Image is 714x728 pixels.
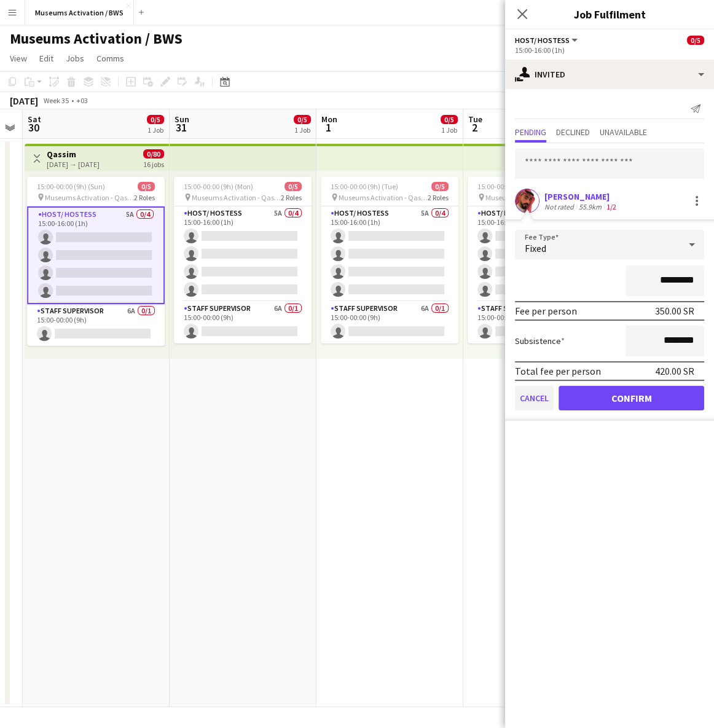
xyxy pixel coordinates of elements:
span: Fixed [525,242,546,254]
span: 15:00-00:00 (9h) (Wed) [477,182,547,191]
app-card-role: Host/ Hostess5A0/415:00-16:00 (1h) [468,206,605,302]
app-job-card: 15:00-00:00 (9h) (Tue)0/5 Museums Activation - Qassim2 RolesHost/ Hostess5A0/415:00-16:00 (1h) St... [321,177,458,343]
span: Sun [175,114,189,125]
button: Cancel [515,386,554,410]
span: 0/5 [431,182,449,191]
span: 2 Roles [281,193,302,202]
div: [PERSON_NAME] [544,191,619,202]
span: 30 [26,120,41,135]
app-card-role: Host/ Hostess5A0/415:00-16:00 (1h) [321,206,458,302]
span: 0/5 [284,182,302,191]
div: 15:00-16:00 (1h) [515,45,704,55]
span: 15:00-00:00 (9h) (Tue) [331,182,398,191]
app-job-card: 15:00-00:00 (9h) (Sun)0/5 Museums Activation - Qassim2 RolesHost/ Hostess5A0/415:00-16:00 (1h) St... [27,177,165,346]
div: 1 Job [294,125,310,135]
button: Host/ Hostess [515,36,579,45]
label: Subsistence [515,335,565,346]
button: Confirm [559,386,704,410]
app-job-card: 15:00-00:00 (9h) (Mon)0/5 Museums Activation - Qassim2 RolesHost/ Hostess5A0/415:00-16:00 (1h) St... [174,177,312,343]
div: Invited [505,60,714,89]
span: Pending [515,128,546,136]
a: Comms [92,50,129,66]
span: Museums Activation - Qassim [45,193,134,202]
span: 1 [320,120,337,135]
span: Sat [28,114,41,125]
app-card-role: Staff Supervisor6A0/115:00-00:00 (9h) [321,302,458,343]
span: View [10,53,27,64]
span: 0/5 [147,115,164,124]
span: Museums Activation - Qassim [192,193,281,202]
span: Mon [321,114,337,125]
app-card-role: Staff Supervisor6A0/115:00-00:00 (9h) [27,304,165,346]
span: 0/5 [294,115,311,124]
span: 0/5 [138,182,155,191]
span: 0/5 [687,36,704,45]
a: View [5,50,32,66]
span: 15:00-00:00 (9h) (Sun) [37,182,105,191]
div: [DATE] [10,95,38,107]
app-skills-label: 1/2 [606,202,616,211]
div: 420.00 SR [655,365,694,377]
span: Tue [468,114,482,125]
div: 1 Job [147,125,163,135]
span: Museums Activation - Qassim [485,193,575,202]
button: Museums Activation / BWS [25,1,134,25]
h1: Museums Activation / BWS [10,29,182,48]
span: Declined [556,128,590,136]
span: 31 [173,120,189,135]
div: Not rated [544,202,576,211]
a: Edit [34,50,58,66]
span: 0/5 [441,115,458,124]
a: Jobs [61,50,89,66]
span: 0/80 [143,149,164,159]
span: 2 Roles [134,193,155,202]
div: 350.00 SR [655,305,694,317]
app-card-role: Host/ Hostess5A0/415:00-16:00 (1h) [174,206,312,302]
div: 16 jobs [143,159,164,169]
span: 2 [466,120,482,135]
div: 55.9km [576,202,604,211]
app-card-role: Staff Supervisor6A0/115:00-00:00 (9h) [468,302,605,343]
span: Host/ Hostess [515,36,570,45]
span: Unavailable [600,128,647,136]
div: +03 [76,96,88,105]
app-job-card: 15:00-00:00 (9h) (Wed)0/5 Museums Activation - Qassim2 RolesHost/ Hostess5A0/415:00-16:00 (1h) St... [468,177,605,343]
app-card-role: Host/ Hostess5A0/415:00-16:00 (1h) [27,206,165,304]
span: Edit [39,53,53,64]
span: Jobs [66,53,84,64]
span: 15:00-00:00 (9h) (Mon) [184,182,253,191]
div: [DATE] → [DATE] [47,160,100,169]
div: Total fee per person [515,365,601,377]
h3: Job Fulfilment [505,6,714,22]
span: Comms [96,53,124,64]
div: Fee per person [515,305,577,317]
app-card-role: Staff Supervisor6A0/115:00-00:00 (9h) [174,302,312,343]
span: 2 Roles [428,193,449,202]
h3: Qassim [47,149,100,160]
span: Museums Activation - Qassim [339,193,428,202]
div: 1 Job [441,125,457,135]
span: Week 35 [41,96,71,105]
